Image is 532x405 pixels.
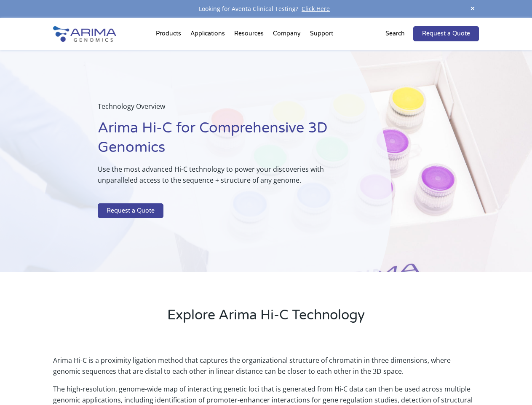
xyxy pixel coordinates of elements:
h2: Explore Arima Hi-C Technology [53,306,479,331]
a: Request a Quote [98,203,163,219]
a: Request a Quote [413,26,479,41]
div: Looking for Aventa Clinical Testing? [53,3,479,14]
p: Use the most advanced Hi-C technology to power your discoveries with unparalleled access to the s... [98,164,349,192]
img: Arima-Genomics-logo [53,26,116,42]
p: Technology Overview [98,101,349,119]
p: Arima Hi-C is a proximity ligation method that captures the organizational structure of chromatin... [53,355,479,383]
p: Search [385,28,405,39]
a: Click Here [298,5,333,13]
h1: Arima Hi-C for Comprehensive 3D Genomics [98,119,349,164]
